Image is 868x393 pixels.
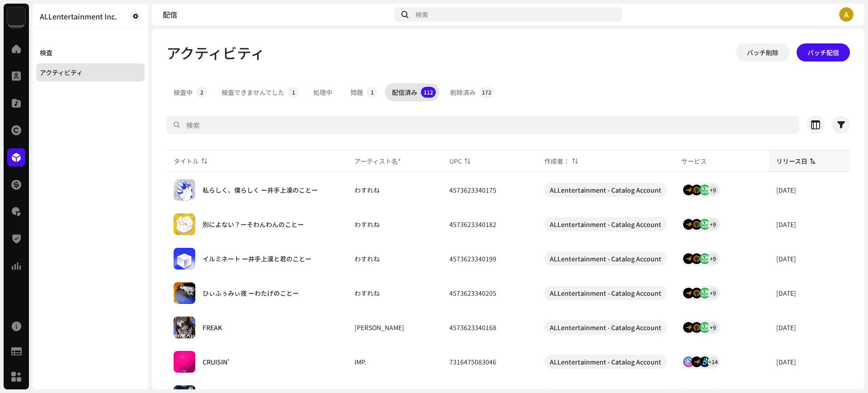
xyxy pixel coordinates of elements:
[196,87,207,98] p-badge: 2
[203,221,304,227] div: 別によない？ーそわんわんのことー
[203,359,229,365] div: CRUISIN'
[776,156,807,166] div: リリース日
[544,156,570,166] div: 作成者：
[174,83,193,101] div: 検査中
[354,324,404,331] div: [PERSON_NAME]
[203,187,318,193] div: 私らしく、僕らしく ー井手上漠のことー
[797,43,850,62] button: バッチ配信
[449,289,496,298] span: 4573623340205
[708,219,718,230] div: +9
[40,69,83,76] div: アクティビティ
[163,11,391,18] div: 配信
[421,87,436,98] p-badge: 112
[367,87,377,98] p-badge: 1
[174,156,199,166] div: タイトル
[166,116,799,134] input: 検索
[776,289,796,298] span: 2022/12/02
[449,185,496,194] span: 4573623340175
[40,13,117,20] div: ALLentertainment Inc.
[166,43,265,62] span: アクティビティ
[450,83,476,101] div: 削除済み
[288,87,299,98] p-badge: 1
[354,187,435,193] span: わすれね
[203,290,299,296] div: ひぃふぅみぃ夜 ーわたげのことー
[36,63,145,81] re-m-nav-item: アクティビティ
[449,254,496,263] span: 4573623340199
[776,357,796,366] span: 2023/08/18
[544,320,667,335] span: ALLentertainment - Catalog Account
[736,43,789,62] button: バッチ削除
[544,355,667,369] span: ALLentertainment - Catalog Account
[839,7,854,22] div: A
[708,253,718,264] div: +9
[354,324,435,331] span: jon-YAKITORY
[313,83,332,101] div: 処理中
[708,356,718,367] div: +14
[776,185,796,194] span: 2022/03/26
[350,83,363,101] div: 問題
[354,256,435,262] span: わすれね
[550,320,661,335] div: ALLentertainment - Catalog Account
[174,351,195,373] img: b7bc795a-4a42-4aff-8a72-8b3d7dc6f7e4
[776,323,796,332] span: 2022/12/29
[550,355,661,369] div: ALLentertainment - Catalog Account
[354,290,435,296] span: わすれね
[174,282,195,304] img: 58dc2ce0-7dd8-40ba-99cb-38e675aeb73c
[354,221,435,227] span: わすれね
[544,251,667,266] span: ALLentertainment - Catalog Account
[354,187,380,193] div: わすれね
[449,323,496,332] span: 4573623340168
[708,322,718,333] div: +9
[174,213,195,235] img: 659110c8-75b5-4178-89d5-40580029df0a
[807,43,839,62] span: バッチ配信
[544,217,667,232] span: ALLentertainment - Catalog Account
[449,357,496,366] span: 7316475083046
[544,183,667,197] span: ALLentertainment - Catalog Account
[550,217,661,232] div: ALLentertainment - Catalog Account
[222,83,284,101] div: 検査できませんでした
[36,43,145,62] re-m-nav-item: 検査
[550,183,661,197] div: ALLentertainment - Catalog Account
[747,43,778,62] span: バッチ削除
[174,317,195,338] img: 58e7a670-1620-430a-b032-374f828c3795
[174,179,195,201] img: d47bf3c3-dd01-4c46-8d2c-1934b834bef4
[354,221,380,227] div: わすれね
[708,185,718,195] div: +9
[174,248,195,270] img: 7c87e827-8456-4cbf-8a65-6a191b6e1f8d
[550,251,661,266] div: ALLentertainment - Catalog Account
[449,220,496,229] span: 4573623340182
[203,324,222,331] div: FREAK
[449,156,462,166] div: UPC
[708,288,718,298] div: +9
[415,11,428,18] span: 検索
[776,220,796,229] span: 2022/05/06
[354,256,380,262] div: わすれね
[354,290,380,296] div: わすれね
[354,359,435,365] span: IMP.
[354,359,366,365] div: IMP.
[40,49,52,56] div: 検査
[544,286,667,300] span: ALLentertainment - Catalog Account
[550,286,661,300] div: ALLentertainment - Catalog Account
[479,87,494,98] p-badge: 172
[203,256,311,262] div: イルミネート ー井手上漠と君のことー
[7,7,25,25] img: c2543a3e-b08b-4b56-986d-89cdf5bdbbc2
[776,254,796,263] span: 2022/07/29
[392,83,417,101] div: 配信済み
